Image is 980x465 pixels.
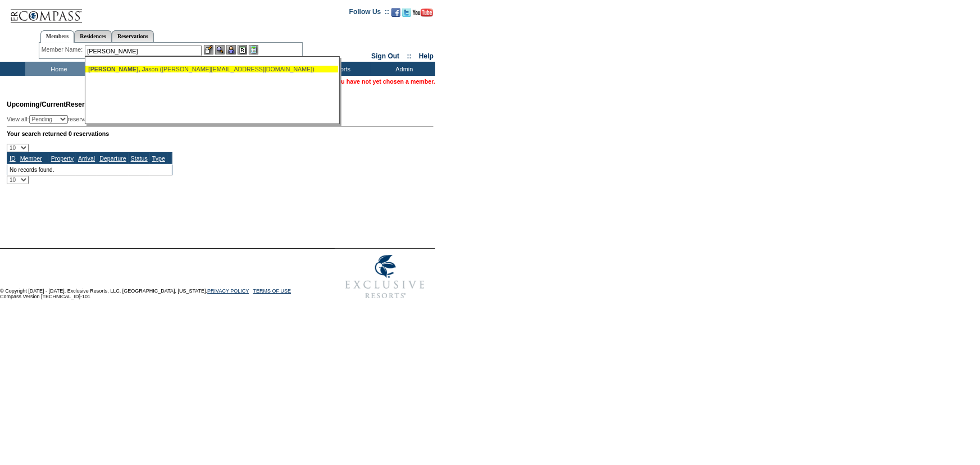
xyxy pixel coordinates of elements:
[413,8,433,17] img: Subscribe to our YouTube Channel
[131,155,148,162] a: Status
[78,155,95,162] a: Arrival
[249,45,258,54] img: b_calculator.gif
[334,78,435,85] span: You have not yet chosen a member.
[371,62,435,76] td: Admin
[42,45,85,54] div: Member Name:
[88,66,145,72] span: [PERSON_NAME], J
[253,288,291,294] a: TERMS OF USE
[40,30,75,43] a: Members
[74,30,112,42] a: Residences
[99,155,126,162] a: Departure
[402,11,411,18] a: Follow us on Twitter
[349,7,389,20] td: Follow Us ::
[7,164,172,175] td: No records found.
[226,45,236,54] img: Impersonate
[371,52,399,60] a: Sign Out
[88,66,335,72] div: ason ([PERSON_NAME][EMAIL_ADDRESS][DOMAIN_NAME])
[7,101,66,108] span: Upcoming/Current
[20,155,42,162] a: Member
[25,62,90,76] td: Home
[407,52,412,60] span: ::
[7,115,285,124] div: View all: reservations owned by:
[402,8,411,17] img: Follow us on Twitter
[7,130,434,137] div: Your search returned 0 reservations
[215,45,225,54] img: View
[7,101,108,108] span: Reservations
[204,45,213,54] img: b_edit.gif
[51,155,74,162] a: Property
[112,30,154,42] a: Reservations
[391,8,400,17] img: Become our fan on Facebook
[238,45,247,54] img: Reservations
[10,155,16,162] a: ID
[152,155,165,162] a: Type
[419,52,434,60] a: Help
[207,288,249,294] a: PRIVACY POLICY
[391,11,400,18] a: Become our fan on Facebook
[413,11,433,18] a: Subscribe to our YouTube Channel
[335,249,435,305] img: Exclusive Resorts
